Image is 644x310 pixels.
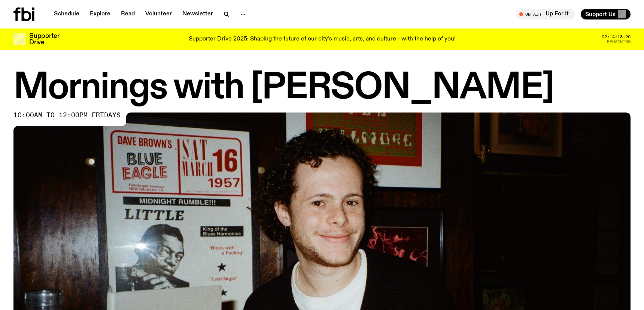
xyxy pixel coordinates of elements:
button: Support Us [581,9,631,19]
a: Newsletter [178,9,218,19]
a: Read [116,9,139,19]
a: Explore [85,9,115,19]
h1: Mornings with [PERSON_NAME] [13,71,631,105]
span: 02:14:18:26 [602,35,631,39]
h3: Supporter Drive [29,33,59,46]
a: Schedule [49,9,84,19]
button: On AirUp For It [516,9,575,19]
span: 10:00am to 12:00pm fridays [13,112,121,118]
p: Supporter Drive 2025: Shaping the future of our city’s music, arts, and culture - with the help o... [189,36,456,43]
span: Remaining [607,40,631,44]
a: Volunteer [141,9,176,19]
span: Support Us [585,11,616,18]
